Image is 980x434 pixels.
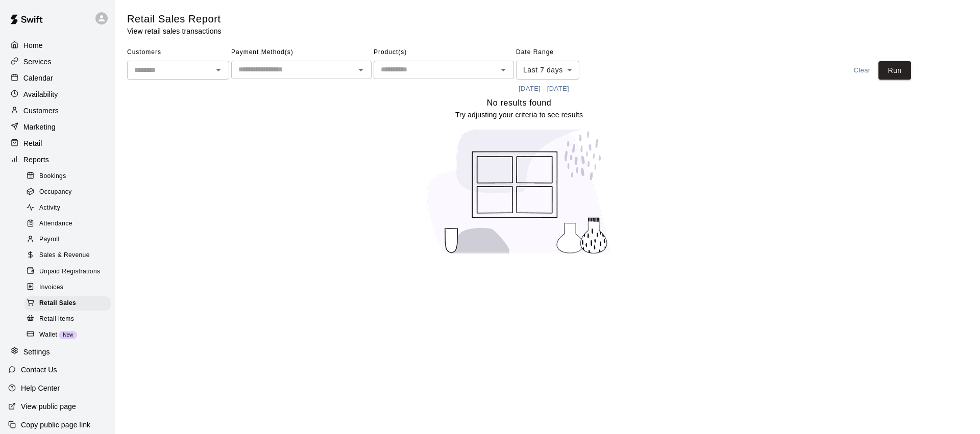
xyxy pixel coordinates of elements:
[8,152,107,167] a: Reports
[8,344,107,360] a: Settings
[496,63,510,77] button: Open
[21,383,60,393] p: Help Center
[39,171,66,182] span: Bookings
[127,12,222,26] h5: Retail Sales Report
[878,61,911,80] button: Run
[24,184,115,200] a: Occupancy
[39,250,90,261] span: Sales & Revenue
[24,280,111,295] div: Invoices
[21,401,76,412] p: View public page
[23,89,58,99] p: Availability
[24,201,111,215] div: Activity
[39,219,72,229] span: Attendance
[23,40,43,50] p: Home
[39,235,59,245] span: Payroll
[24,311,115,327] a: Retail Items
[23,106,59,116] p: Customers
[374,44,514,61] span: Product(s)
[516,81,572,97] button: [DATE] - [DATE]
[24,232,115,248] a: Payroll
[24,185,111,199] div: Occupancy
[417,120,621,263] img: No results found
[8,38,107,53] a: Home
[516,61,579,80] div: Last 7 days
[39,187,72,197] span: Occupancy
[846,61,878,80] button: Clear
[23,155,49,165] p: Reports
[39,298,76,309] span: Retail Sales
[487,96,552,110] h6: No results found
[24,216,115,232] a: Attendance
[127,44,229,61] span: Customers
[455,110,583,120] p: Try adjusting your criteria to see results
[21,365,57,375] p: Contact Us
[21,420,90,430] p: Copy public page link
[24,200,115,216] a: Activity
[8,87,107,102] a: Availability
[23,73,53,83] p: Calendar
[8,119,107,135] a: Marketing
[39,203,60,213] span: Activity
[8,54,107,69] a: Services
[39,267,100,277] span: Unpaid Registrations
[24,265,111,279] div: Unpaid Registrations
[39,314,74,324] span: Retail Items
[8,70,107,86] a: Calendar
[24,327,115,343] a: WalletNew
[24,328,111,342] div: WalletNew
[24,295,115,311] a: Retail Sales
[23,122,56,132] p: Marketing
[24,312,111,326] div: Retail Items
[24,296,111,311] div: Retail Sales
[127,26,222,36] p: View retail sales transactions
[39,283,63,293] span: Invoices
[24,264,115,279] a: Unpaid Registrations
[516,44,605,61] span: Date Range
[24,248,115,264] a: Sales & Revenue
[24,169,111,184] div: Bookings
[59,332,77,338] span: New
[23,347,50,357] p: Settings
[39,330,57,340] span: Wallet
[211,63,226,77] button: Open
[8,136,107,151] a: Retail
[8,103,107,118] a: Customers
[354,63,368,77] button: Open
[24,279,115,295] a: Invoices
[23,57,52,67] p: Services
[24,217,111,231] div: Attendance
[231,44,372,61] span: Payment Method(s)
[24,248,111,263] div: Sales & Revenue
[24,233,111,247] div: Payroll
[24,168,115,184] a: Bookings
[23,138,42,148] p: Retail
